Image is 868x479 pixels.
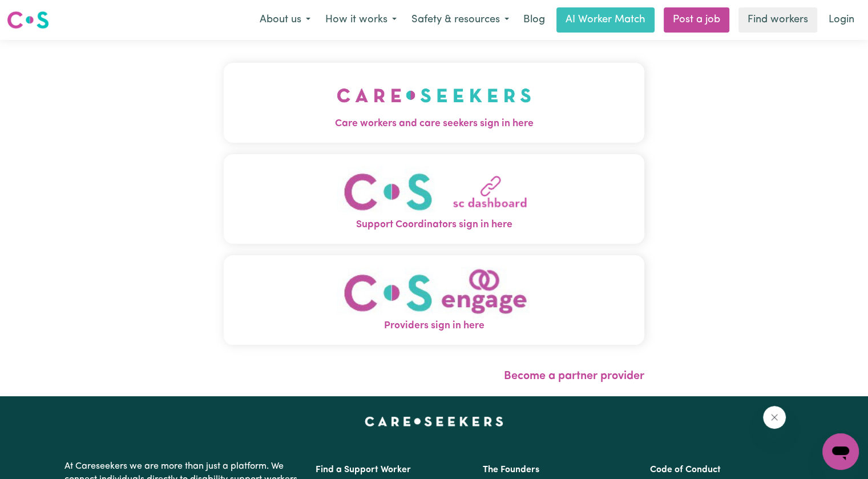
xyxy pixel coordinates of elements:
a: Blog [516,7,552,33]
iframe: Close message [763,406,786,429]
a: Find a Support Worker [316,465,411,474]
button: Care workers and care seekers sign in here [224,63,644,143]
a: Become a partner provider [504,371,644,382]
button: How it works [318,8,404,32]
button: Providers sign in here [224,255,644,345]
a: Login [822,7,861,33]
a: Careseekers logo [7,7,49,33]
a: Careseekers home page [365,417,503,426]
button: About us [252,8,318,32]
span: Care workers and care seekers sign in here [224,116,644,131]
a: AI Worker Match [556,7,655,33]
span: Providers sign in here [224,319,644,333]
img: Careseekers logo [7,10,49,30]
a: The Founders [483,465,539,474]
a: Code of Conduct [650,465,721,474]
span: Need any help? [7,8,69,17]
a: Post a job [664,7,729,33]
iframe: Button to launch messaging window [822,433,859,470]
button: Support Coordinators sign in here [224,154,644,244]
a: Find workers [738,7,817,33]
button: Safety & resources [404,8,516,32]
span: Support Coordinators sign in here [224,218,644,232]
